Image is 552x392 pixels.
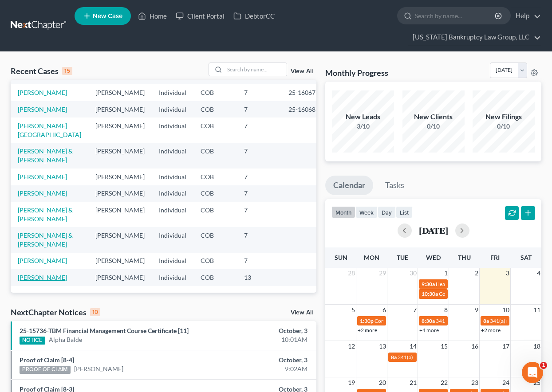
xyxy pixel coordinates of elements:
[217,326,308,335] div: October, 3
[335,254,347,261] span: Sun
[225,63,287,76] input: Search by name...
[90,308,100,316] div: 10
[193,202,237,227] td: COB
[347,377,356,388] span: 19
[18,206,73,223] a: [PERSON_NAME] & [PERSON_NAME]
[419,226,448,235] h2: [DATE]
[331,206,355,218] button: month
[522,362,543,383] iframe: Intercom live chat
[377,176,412,195] a: Tasks
[88,253,152,269] td: [PERSON_NAME]
[18,257,67,264] a: [PERSON_NAME]
[237,101,281,118] td: 7
[88,169,152,185] td: [PERSON_NAME]
[18,274,67,281] a: [PERSON_NAME]
[470,377,479,388] span: 23
[396,206,413,218] button: list
[501,341,510,352] span: 17
[422,281,435,287] span: 9:30a
[237,253,281,269] td: 7
[440,341,449,352] span: 15
[439,290,540,297] span: Confirmation hearing for [PERSON_NAME]
[281,101,324,118] td: 25-16068
[152,185,193,202] td: Individual
[532,305,541,315] span: 11
[443,268,449,278] span: 1
[18,231,73,248] a: [PERSON_NAME] & [PERSON_NAME]
[473,112,535,122] div: New Filings
[171,8,229,24] a: Client Portal
[436,281,505,287] span: Hearing for [PERSON_NAME]
[332,122,394,131] div: 3/10
[93,13,122,20] span: New Case
[325,176,373,195] a: Calendar
[409,341,418,352] span: 14
[18,173,67,180] a: [PERSON_NAME]
[88,84,152,101] td: [PERSON_NAME]
[193,227,237,252] td: COB
[520,254,532,261] span: Sat
[325,67,388,78] h3: Monthly Progress
[193,253,237,269] td: COB
[505,268,510,278] span: 3
[152,253,193,269] td: Individual
[347,268,356,278] span: 28
[237,202,281,227] td: 7
[364,254,379,261] span: Mon
[426,254,441,261] span: Wed
[382,305,387,315] span: 6
[391,354,397,361] span: 8a
[152,101,193,118] td: Individual
[422,290,438,297] span: 10:30a
[217,356,308,365] div: October, 3
[18,122,81,138] a: [PERSON_NAME][GEOGRAPHIC_DATA]
[360,318,374,324] span: 1:30p
[74,365,123,373] a: [PERSON_NAME]
[193,118,237,143] td: COB
[355,206,378,218] button: week
[501,377,510,388] span: 24
[237,143,281,169] td: 7
[443,305,449,315] span: 8
[490,254,500,261] span: Fri
[474,268,479,278] span: 2
[458,254,471,261] span: Thu
[347,341,356,352] span: 12
[18,89,67,96] a: [PERSON_NAME]
[536,268,541,278] span: 4
[88,269,152,286] td: [PERSON_NAME]
[378,377,387,388] span: 20
[237,269,281,286] td: 13
[193,269,237,286] td: COB
[20,337,45,345] div: NOTICE
[332,112,394,122] div: New Leads
[217,365,308,373] div: 9:02AM
[237,169,281,185] td: 7
[193,101,237,118] td: COB
[193,169,237,185] td: COB
[422,318,435,324] span: 8:30a
[88,185,152,202] td: [PERSON_NAME]
[540,362,547,369] span: 1
[152,169,193,185] td: Individual
[18,147,73,164] a: [PERSON_NAME] & [PERSON_NAME]
[402,122,465,131] div: 0/10
[193,185,237,202] td: COB
[237,227,281,252] td: 7
[152,227,193,252] td: Individual
[358,327,377,333] a: +2 more
[415,8,496,24] input: Search by name...
[88,227,152,252] td: [PERSON_NAME]
[402,112,465,122] div: New Clients
[20,327,189,334] a: 25-15736-TBM Financial Management Course Certificate [11]
[152,118,193,143] td: Individual
[49,335,82,344] a: Alpha Balde
[152,202,193,227] td: Individual
[511,8,541,24] a: Help
[408,29,541,45] a: [US_STATE] Bankruptcy Law Group, LLC
[378,268,387,278] span: 29
[11,66,72,76] div: Recent Cases
[409,268,418,278] span: 30
[18,63,67,80] a: Held, [PERSON_NAME]
[229,8,279,24] a: DebtorCC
